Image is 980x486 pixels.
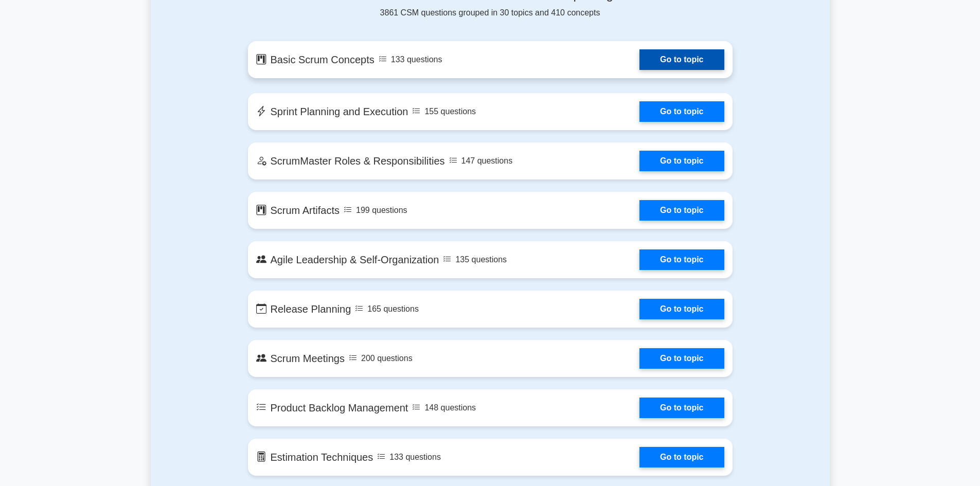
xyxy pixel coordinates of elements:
a: Go to topic [639,447,724,467]
a: Go to topic [639,200,724,221]
a: Go to topic [639,348,724,369]
a: Go to topic [639,398,724,418]
a: Go to topic [639,249,724,270]
a: Go to topic [639,299,724,319]
a: Go to topic [639,49,724,70]
a: Go to topic [639,151,724,171]
a: Go to topic [639,101,724,122]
